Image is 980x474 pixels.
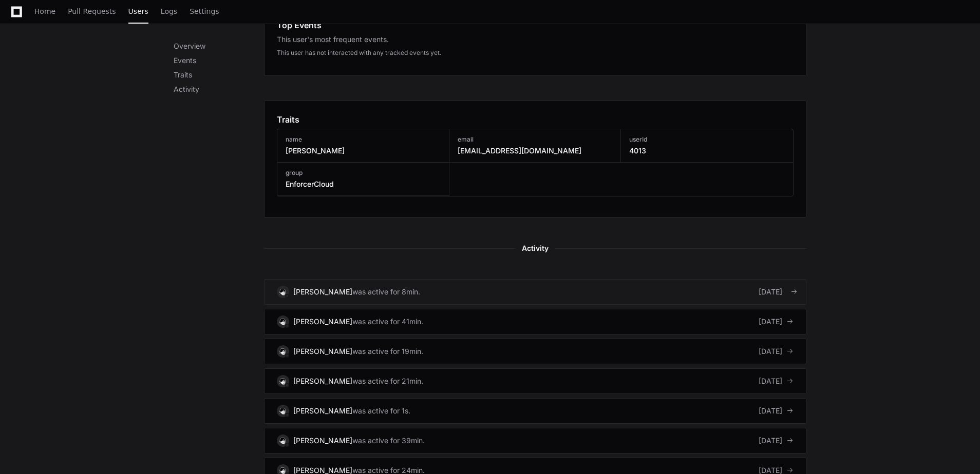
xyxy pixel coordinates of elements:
p: Events [174,55,264,66]
div: [PERSON_NAME] [293,317,352,327]
div: [DATE] [759,406,794,416]
div: [PERSON_NAME] [293,436,352,446]
div: [DATE] [759,287,794,297]
div: [DATE] [759,346,794,357]
div: [PERSON_NAME] [293,346,352,357]
a: [PERSON_NAME]was active for 19min.[DATE] [264,339,806,364]
div: [PERSON_NAME] [293,376,352,386]
h3: group [286,169,334,177]
img: 14.svg [278,436,288,445]
a: [PERSON_NAME]was active for 1s.[DATE] [264,398,806,424]
p: Activity [174,84,264,94]
img: 14.svg [278,287,288,297]
div: This user has not interacted with any tracked events yet. [277,49,794,57]
h3: 4013 [629,146,647,156]
h3: [PERSON_NAME] [286,146,345,156]
div: was active for 8min. [352,287,420,297]
h1: Traits [277,113,299,126]
h3: [EMAIL_ADDRESS][DOMAIN_NAME] [458,146,581,156]
span: Activity [516,242,555,254]
a: [PERSON_NAME]was active for 21min.[DATE] [264,368,806,394]
span: Logs [161,8,177,14]
div: was active for 21min. [352,376,423,386]
div: [DATE] [759,317,794,327]
div: was active for 19min. [352,346,423,357]
div: [DATE] [759,376,794,386]
div: [DATE] [759,436,794,446]
app-pz-page-link-header: Traits [277,113,794,126]
h3: EnforcerCloud [286,179,334,189]
p: Traits [174,70,264,80]
p: Overview [174,41,264,51]
h3: userId [629,135,647,144]
h3: name [286,135,345,144]
span: Home [34,8,55,14]
div: [PERSON_NAME] [293,287,352,297]
a: [PERSON_NAME]was active for 39min.[DATE] [264,428,806,453]
div: was active for 41min. [352,317,423,327]
h3: email [458,135,581,144]
img: 14.svg [278,406,288,416]
div: This user's most frequent events. [277,34,794,45]
div: [PERSON_NAME] [293,406,352,416]
div: was active for 39min. [352,436,425,446]
a: [PERSON_NAME]was active for 41min.[DATE] [264,309,806,334]
img: 14.svg [278,346,288,356]
span: Pull Requests [68,8,116,14]
div: was active for 1s. [352,406,410,416]
span: Users [128,8,148,14]
a: [PERSON_NAME]was active for 8min.[DATE] [264,279,806,305]
span: Settings [190,8,219,14]
img: 14.svg [278,317,288,326]
img: 14.svg [278,376,288,386]
h1: Top Events [277,19,322,31]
